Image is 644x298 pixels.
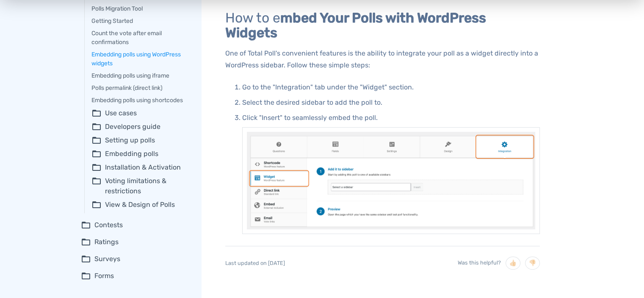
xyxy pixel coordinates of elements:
a: Embedding polls using shortcodes [91,96,190,105]
span: folder_open [91,200,102,210]
summary: folder_openView & Design of Polls [91,200,190,210]
a: Embedding polls using WordPress widgets [91,50,190,68]
span: folder_open [81,237,91,247]
summary: folder_openSurveys [81,254,190,264]
a: Count the vote after email confirmations [91,29,190,47]
a: Getting Started [91,17,190,25]
span: folder_open [91,162,102,173]
span: folder_open [91,108,102,118]
span: Was this helpful? [458,259,501,266]
b: mbed Your Polls with WordPress Widgets [225,10,486,41]
summary: folder_openUse cases [91,108,190,118]
h2: How to e [225,11,540,40]
button: 👎🏻 [525,256,540,270]
p: One of Total Poll's convenient features is the ability to integrate your poll as a widget directl... [225,47,540,71]
button: 👍🏻 [506,256,520,270]
span: folder_open [91,149,102,159]
span: folder_open [91,135,102,145]
summary: folder_openEmbedding polls [91,149,190,159]
summary: folder_openVoting limitations & restrictions [91,176,190,196]
div: Last updated on [DATE] [225,246,540,280]
summary: folder_openSetting up polls [91,135,190,145]
a: Polls permalink (direct link) [91,84,190,92]
a: Polls Migration Tool [91,4,190,13]
span: folder_open [81,271,91,281]
span: folder_open [81,220,91,230]
p: Go to the "Integration" tab under the "Widget" section. [242,81,540,93]
summary: folder_openContests [81,220,190,230]
summary: folder_openDevelopers guide [91,122,190,132]
summary: folder_openRatings [81,237,190,247]
p: Select the desired sidebar to add the poll to. [242,97,540,109]
span: folder_open [91,176,102,196]
a: Embedding polls using iframe [91,71,190,80]
summary: folder_openForms [81,271,190,281]
p: Click "Insert" to seamlessly embed the poll. [242,112,540,124]
summary: folder_openInstallation & Activation [91,162,190,173]
span: folder_open [91,122,102,132]
span: folder_open [81,254,91,264]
